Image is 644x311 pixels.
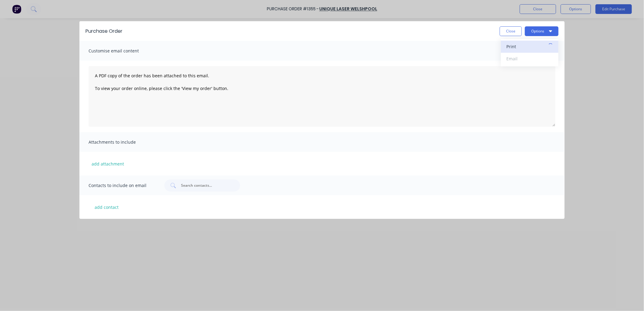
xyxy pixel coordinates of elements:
[89,159,127,168] button: add attachment
[89,181,155,190] span: Contacts to include on email
[506,42,546,51] div: Print
[525,26,558,36] button: Options
[180,182,231,189] input: Search contacts...
[89,138,155,146] span: Attachments to include
[506,54,553,63] div: Email
[501,41,558,53] button: Print
[89,47,155,55] span: Customise email content
[89,66,555,127] textarea: A PDF copy of the order has been attached to this email. To view your order online, please click ...
[89,202,125,212] button: add contact
[501,53,558,65] button: Email
[500,26,522,36] button: Close
[86,28,122,35] div: Purchase Order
